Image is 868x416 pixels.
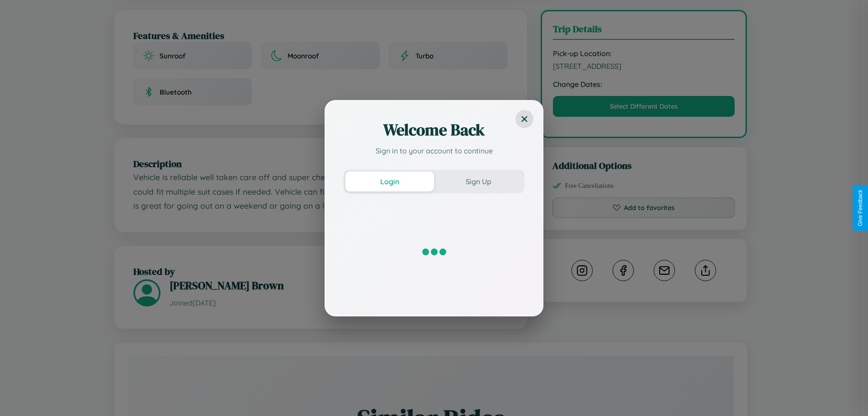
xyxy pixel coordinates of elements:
iframe: Intercom live chat [9,385,31,407]
button: Login [345,172,434,191]
button: Sign Up [434,172,523,191]
h2: Welcome Back [344,119,524,141]
p: Sign in to your account to continue [344,145,524,156]
div: Give Feedback [857,190,863,226]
